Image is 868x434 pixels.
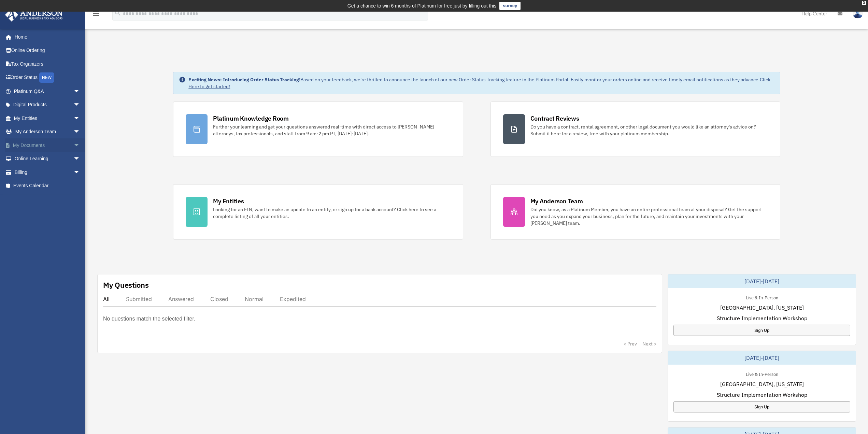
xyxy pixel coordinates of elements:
a: Digital Productsarrow_drop_down [5,98,90,112]
div: My Anderson Team [530,197,583,205]
img: Anderson Advisors Platinum Portal [3,8,65,22]
a: My Entitiesarrow_drop_down [5,111,90,125]
a: Online Ordering [5,44,90,57]
span: arrow_drop_down [73,98,87,112]
a: Billingarrow_drop_down [5,165,90,179]
div: My Questions [103,280,149,290]
img: User Pic [853,9,863,18]
div: Submitted [126,296,152,302]
a: My Anderson Teamarrow_drop_down [5,125,90,139]
div: Did you know, as a Platinum Member, you have an entire professional team at your disposal? Get th... [530,206,768,227]
div: Do you have a contract, rental agreement, or other legal document you would like an attorney's ad... [530,123,768,137]
a: Click Here to get started! [188,77,770,90]
span: arrow_drop_down [73,111,87,125]
span: arrow_drop_down [73,125,87,139]
a: Contract Reviews Do you have a contract, rental agreement, or other legal document you would like... [490,101,780,157]
strong: Exciting News: Introducing Order Status Tracking! [188,77,300,83]
a: Tax Organizers [5,57,90,71]
div: All [103,296,110,302]
div: close [862,1,866,5]
span: Structure Implementation Workshop [717,314,807,322]
div: Further your learning and get your questions answered real-time with direct access to [PERSON_NAM... [213,123,450,137]
p: No questions match the selected filter. [103,314,195,324]
div: [DATE]-[DATE] [668,351,856,365]
i: menu [92,10,100,18]
div: Looking for an EIN, want to make an update to an entity, or sign up for a bank account? Click her... [213,206,450,220]
span: [GEOGRAPHIC_DATA], [US_STATE] [720,380,804,388]
span: arrow_drop_down [73,152,87,166]
div: [DATE]-[DATE] [668,274,856,288]
span: arrow_drop_down [73,138,87,152]
a: My Entities Looking for an EIN, want to make an update to an entity, or sign up for a bank accoun... [173,184,463,240]
div: Get a chance to win 6 months of Platinum for free just by filling out this [347,2,497,10]
a: Home [5,30,87,44]
div: Live & In-Person [740,294,784,301]
div: Expedited [280,296,306,302]
a: menu [92,12,100,18]
a: My Documentsarrow_drop_down [5,138,90,152]
a: Online Learningarrow_drop_down [5,152,90,166]
div: Closed [210,296,228,302]
i: search [114,9,122,17]
a: My Anderson Team Did you know, as a Platinum Member, you have an entire professional team at your... [490,184,780,240]
div: Based on your feedback, we're thrilled to announce the launch of our new Order Status Tracking fe... [188,76,774,90]
div: NEW [39,72,54,83]
a: survey [499,2,521,10]
div: Live & In-Person [740,370,784,377]
a: Order StatusNEW [5,71,90,85]
span: [GEOGRAPHIC_DATA], [US_STATE] [720,303,804,312]
div: Platinum Knowledge Room [213,114,289,123]
a: Platinum Q&Aarrow_drop_down [5,84,90,98]
div: Contract Reviews [530,114,579,123]
span: Structure Implementation Workshop [717,391,807,399]
a: Events Calendar [5,179,90,193]
a: Platinum Knowledge Room Further your learning and get your questions answered real-time with dire... [173,101,463,157]
span: arrow_drop_down [73,165,87,179]
span: arrow_drop_down [73,84,87,98]
div: Normal [245,296,264,302]
a: Sign Up [673,325,850,336]
div: My Entities [213,197,244,205]
div: Answered [168,296,194,302]
a: Sign Up [673,401,850,412]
